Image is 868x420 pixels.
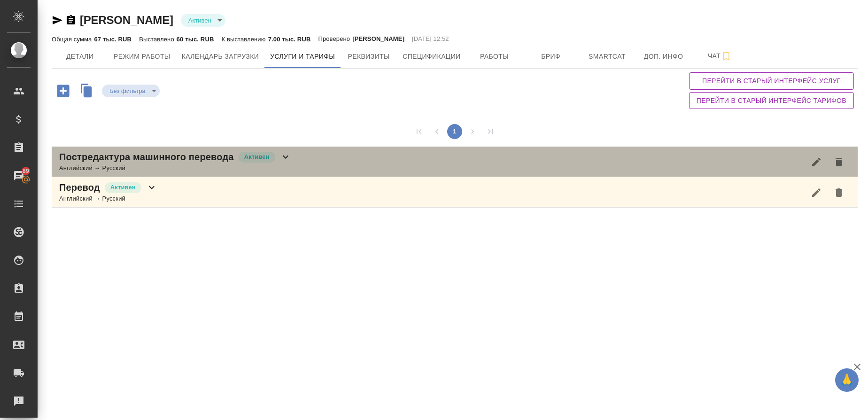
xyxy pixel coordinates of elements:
div: Английский → Русский [59,194,157,203]
span: Бриф [528,51,573,62]
button: Скопировать ссылку [65,15,77,26]
button: 🙏 [835,368,859,392]
p: К выставлению [221,36,268,43]
span: Спецификации [403,51,460,62]
p: 60 тыс. RUB [177,36,214,43]
span: Календарь загрузки [182,51,259,62]
span: Smartcat [585,51,630,62]
div: Активен [181,14,225,27]
button: Редактировать услугу [805,181,828,204]
nav: pagination navigation [410,124,499,139]
p: Перевод [59,181,100,194]
button: Перейти в старый интерфейс услуг [689,72,854,90]
a: [PERSON_NAME] [80,14,173,26]
span: Перейти в старый интерфейс тарифов [697,95,846,107]
p: Активен [110,183,136,192]
button: Редактировать услугу [805,151,828,173]
p: [DATE] 12:52 [412,34,449,44]
span: Режим работы [114,51,170,62]
button: Скопировать ссылку для ЯМессенджера [52,15,63,26]
div: ПереводАктивенАнглийский → Русский [52,177,858,208]
span: 89 [17,166,35,176]
button: Перейти в старый интерфейс тарифов [689,92,854,109]
button: Удалить услугу [828,151,850,173]
p: 67 тыс. RUB [94,36,132,43]
p: Выставлено [139,36,177,43]
p: 7.00 тыс. RUB [268,36,311,43]
div: Постредактура машинного переводаАктивенАнглийский → Русский [52,147,858,177]
button: Активен [186,16,214,24]
a: 89 [2,164,35,187]
p: Активен [244,152,270,162]
svg: Подписаться [721,51,732,62]
button: Добавить услугу [50,81,76,101]
p: [PERSON_NAME] [352,34,404,44]
p: Общая сумма [52,36,94,43]
button: Скопировать услуги другого исполнителя [76,81,102,102]
p: Проверено [318,34,352,44]
div: Активен [102,85,160,97]
div: Английский → Русский [59,163,291,173]
p: Постредактура машинного перевода [59,150,234,163]
span: Перейти в старый интерфейс услуг [697,75,846,87]
button: Удалить услугу [828,181,850,204]
button: Без фильтра [107,87,148,95]
span: Чат [697,50,743,62]
span: 🙏 [839,370,855,390]
span: Услуги и тарифы [270,51,335,62]
span: Реквизиты [346,51,391,62]
span: Доп. инфо [641,51,686,62]
span: Детали [57,51,102,62]
span: Работы [472,51,517,62]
